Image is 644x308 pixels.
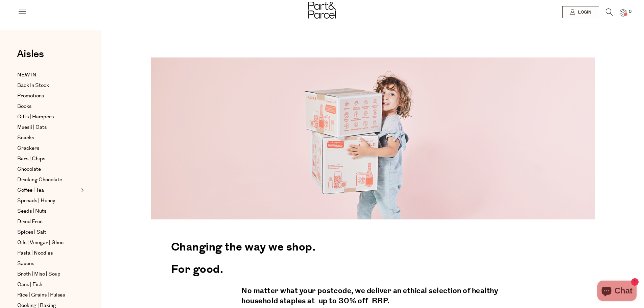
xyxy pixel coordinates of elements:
[17,291,79,299] a: Rice | Grains | Pulses
[620,9,626,16] a: 0
[17,113,79,121] a: Gifts | Hampers
[17,49,44,66] a: Aisles
[17,291,65,299] span: Rice | Grains | Pulses
[171,257,575,279] h2: For good.
[17,123,47,132] span: Muesli | Oats
[17,81,49,90] span: Back In Stock
[17,71,79,79] a: NEW IN
[17,207,46,215] span: Seeds | Nuts
[17,144,79,152] a: Crackers
[17,197,79,205] a: Spreads | Honey
[17,270,61,278] span: Broth | Miso | Soup
[562,6,599,18] a: Login
[17,186,79,194] a: Coffee | Tea
[17,81,79,90] a: Back In Stock
[17,102,31,111] span: Books
[17,186,44,194] span: Coffee | Tea
[627,9,633,15] span: 0
[308,2,336,19] img: Part&Parcel
[151,57,595,219] img: 220427_Part_Parcel-0698-1344x490.png
[17,218,79,226] a: Dried Fruit
[17,218,43,226] span: Dried Fruit
[595,281,639,303] inbox-online-store-chat: Shopify online store chat
[17,155,79,163] a: Bars | Chips
[17,197,55,205] span: Spreads | Honey
[17,249,79,257] a: Pasta | Noodles
[17,239,64,247] span: Oils | Vinegar | Ghee
[17,134,79,142] a: Snacks
[17,260,79,268] a: Sauces
[17,102,79,111] a: Books
[79,186,84,194] button: Expand/Collapse Coffee | Tea
[17,71,37,79] span: NEW IN
[17,176,62,184] span: Drinking Chocolate
[17,176,79,184] a: Drinking Chocolate
[17,155,45,163] span: Bars | Chips
[17,144,39,152] span: Crackers
[17,281,42,289] span: Cans | Fish
[17,134,34,142] span: Snacks
[576,9,591,15] span: Login
[17,260,34,268] span: Sauces
[17,92,79,100] a: Promotions
[17,92,44,100] span: Promotions
[17,165,79,173] a: Chocolate
[17,165,41,173] span: Chocolate
[17,113,54,121] span: Gifts | Hampers
[17,249,53,257] span: Pasta | Noodles
[17,228,46,236] span: Spices | Salt
[17,281,79,289] a: Cans | Fish
[17,207,79,215] a: Seeds | Nuts
[17,47,44,62] span: Aisles
[171,235,575,257] h2: Changing the way we shop.
[17,123,79,132] a: Muesli | Oats
[17,228,79,236] a: Spices | Salt
[17,239,79,247] a: Oils | Vinegar | Ghee
[17,270,79,278] a: Broth | Miso | Soup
